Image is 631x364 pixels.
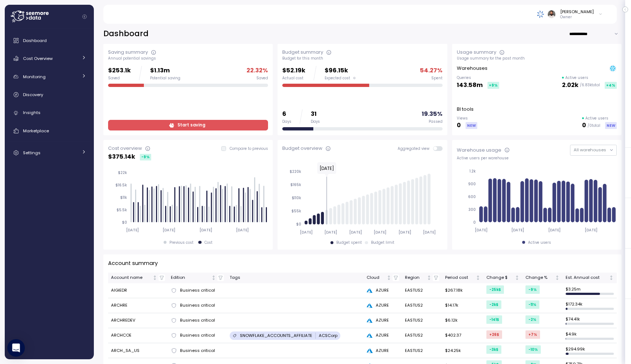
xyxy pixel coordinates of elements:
[23,150,41,156] span: Settings
[246,66,268,76] p: 22.32 %
[118,170,127,175] tspan: $22k
[240,333,312,338] p: SNOWFLAKE_ACCOUNTS_AFFILIATE
[523,273,562,283] th: Change %Not sorted
[486,274,513,281] div: Change $
[442,343,483,358] td: $24.25k
[236,228,249,232] tspan: [DATE]
[427,275,432,280] div: Not sorted
[374,230,386,235] tspan: [DATE]
[563,328,617,343] td: $ 4.9k
[486,345,501,354] div: -3k $
[511,228,524,232] tspan: [DATE]
[367,317,399,324] div: AZURE
[563,298,617,313] td: $ 172.34k
[108,49,148,56] div: Saving summary
[442,313,483,328] td: $6.12k
[256,76,268,81] div: Saved
[282,109,291,119] p: 6
[23,128,49,134] span: Marketplace
[515,275,520,280] div: Not sorted
[108,298,168,313] td: ARCHRE
[442,273,483,283] th: Period costNot sorted
[168,273,227,283] th: EditionNot sorted
[180,348,215,354] span: Business critical
[442,283,483,298] td: $267.18k
[565,75,588,80] p: Active users
[325,66,356,76] p: $96.15k
[282,49,323,56] div: Budget summary
[180,287,215,294] span: Business critical
[445,274,474,281] div: Period cost
[525,330,540,339] div: +7 %
[282,76,305,81] div: Actual cost
[8,51,91,66] a: Cost Overview
[486,300,501,309] div: -2k $
[8,87,91,102] a: Discovery
[457,75,499,80] p: Queries
[282,56,442,61] div: Budget for this month
[468,182,476,186] tspan: 900
[486,315,502,324] div: -141 $
[386,275,391,280] div: Not sorted
[150,76,180,81] div: Potential saving
[325,76,350,81] span: Expected cost
[211,275,216,280] div: Not sorted
[108,152,135,162] p: $ 375.14k
[398,230,411,235] tspan: [DATE]
[108,328,168,343] td: ARCHCOE
[588,123,600,128] p: / 0 total
[483,273,523,283] th: Change $Not sorted
[525,285,540,294] div: -9 %
[111,274,152,281] div: Account name
[108,145,142,152] div: Cost overview
[402,273,442,283] th: RegionNot sorted
[230,274,361,281] div: Tags
[282,145,322,152] div: Budget overview
[525,345,541,354] div: -10 %
[457,121,461,130] p: 0
[398,146,433,151] span: Aggregated view
[402,313,442,328] td: EASTUS2
[23,38,47,43] span: Dashboard
[405,274,426,281] div: Region
[23,56,53,61] span: Cost Overview
[290,169,301,174] tspan: $220k
[457,65,487,72] p: Warehouses
[473,220,476,225] tspan: 0
[402,328,442,343] td: EASTUS2
[122,220,127,225] tspan: $0
[422,109,443,119] p: 19.35 %
[115,183,127,187] tspan: $16.5k
[560,15,594,20] p: Owner
[574,147,606,153] span: All warehouses
[605,122,617,129] div: NEW
[475,228,487,232] tspan: [DATE]
[457,56,617,61] div: Usage summary for the past month
[402,343,442,358] td: EASTUS2
[180,317,215,324] span: Business critical
[169,240,194,245] div: Previous cost
[116,208,127,212] tspan: $5.5k
[585,116,608,121] p: Active users
[580,83,600,88] p: / 6.83k total
[108,313,168,328] td: ARCHREDEV
[311,109,320,119] p: 31
[442,298,483,313] td: $14.17k
[23,92,43,98] span: Discovery
[319,333,337,338] p: ACSCorp
[457,49,496,56] div: Usage summary
[311,119,320,124] div: Days
[555,275,560,280] div: Not sorted
[563,273,617,283] th: Est. Annual costNot sorted
[367,274,385,281] div: Cloud
[120,195,127,200] tspan: $11k
[180,302,215,309] span: Business critical
[582,121,586,130] p: 0
[475,275,481,280] div: Not sorted
[8,69,91,84] a: Monitoring
[8,145,91,160] a: Settings
[563,343,617,358] td: $ 294.99k
[570,145,617,155] button: All warehouses
[140,154,151,160] div: -9 %
[108,56,268,61] div: Annual potential savings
